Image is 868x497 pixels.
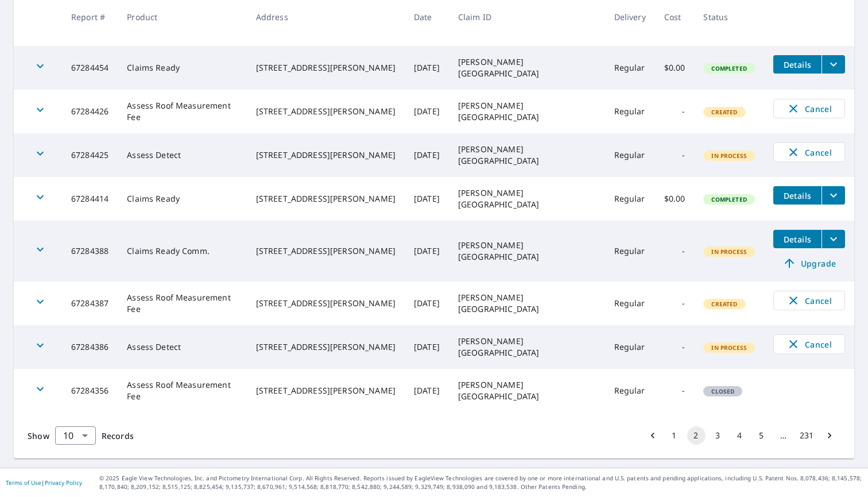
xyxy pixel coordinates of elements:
button: Cancel [773,99,845,118]
div: [STREET_ADDRESS][PERSON_NAME] [256,341,396,353]
td: [PERSON_NAME][GEOGRAPHIC_DATA] [449,221,605,282]
td: 67284356 [62,369,118,413]
td: - [655,221,695,282]
div: [STREET_ADDRESS][PERSON_NAME] [256,62,396,74]
span: Cancel [785,102,833,115]
td: Regular [605,90,655,133]
button: Go to page 3 [709,426,727,445]
span: Cancel [785,145,833,159]
td: 67284425 [62,133,118,177]
td: Regular [605,282,655,325]
span: Created [704,300,744,308]
td: Regular [605,177,655,221]
button: Go to page 1 [665,426,684,445]
div: 10 [55,419,96,452]
span: Upgrade [780,256,838,270]
td: $0.00 [655,46,695,90]
td: Regular [605,369,655,413]
span: Show [28,430,49,441]
td: [PERSON_NAME][GEOGRAPHIC_DATA] [449,46,605,90]
span: Cancel [785,294,833,307]
p: | [6,479,82,486]
span: In Process [704,248,754,256]
td: Assess Detect [118,133,246,177]
a: Upgrade [773,254,845,272]
td: 67284387 [62,282,118,325]
div: [STREET_ADDRESS][PERSON_NAME] [256,149,396,161]
div: [STREET_ADDRESS][PERSON_NAME] [256,385,396,396]
td: Assess Roof Measurement Fee [118,90,246,133]
button: Go to next page [820,426,839,445]
td: 67284388 [62,221,118,282]
span: Closed [704,387,741,395]
td: Claims Ready Comm. [118,221,246,282]
button: Cancel [773,334,845,354]
td: Assess Roof Measurement Fee [118,369,246,413]
span: Created [704,108,744,116]
button: Go to page 5 [753,426,771,445]
td: Assess Roof Measurement Fee [118,282,246,325]
td: [DATE] [405,325,449,369]
button: Cancel [773,291,845,310]
span: Completed [704,64,753,72]
td: [PERSON_NAME][GEOGRAPHIC_DATA] [449,325,605,369]
td: [DATE] [405,90,449,133]
a: Privacy Policy [45,479,82,487]
td: - [655,325,695,369]
button: detailsBtn-67284414 [773,186,821,205]
span: In Process [704,152,754,160]
td: - [655,90,695,133]
td: Claims Ready [118,46,246,90]
nav: pagination navigation [642,426,840,445]
td: Assess Detect [118,325,246,369]
button: detailsBtn-67284388 [773,230,821,248]
button: Go to page 231 [796,426,817,445]
p: © 2025 Eagle View Technologies, Inc. and Pictometry International Corp. All Rights Reserved. Repo... [99,474,862,491]
td: Regular [605,325,655,369]
span: Details [780,59,815,70]
td: Claims Ready [118,177,246,221]
td: [PERSON_NAME][GEOGRAPHIC_DATA] [449,90,605,133]
span: Records [102,430,134,441]
span: Details [780,234,815,245]
td: 67284414 [62,177,118,221]
td: $0.00 [655,177,695,221]
td: [PERSON_NAME][GEOGRAPHIC_DATA] [449,369,605,413]
td: [PERSON_NAME][GEOGRAPHIC_DATA] [449,133,605,177]
div: [STREET_ADDRESS][PERSON_NAME] [256,193,396,205]
td: Regular [605,133,655,177]
td: [DATE] [405,221,449,282]
td: [DATE] [405,133,449,177]
button: page 2 [687,426,706,445]
button: Cancel [773,142,845,162]
td: - [655,282,695,325]
span: Cancel [785,337,833,351]
div: [STREET_ADDRESS][PERSON_NAME] [256,298,396,309]
td: [DATE] [405,369,449,413]
button: filesDropdownBtn-67284454 [821,55,845,74]
td: 67284386 [62,325,118,369]
span: In Process [704,344,754,352]
div: Show 10 records [55,426,96,445]
button: filesDropdownBtn-67284414 [821,186,845,205]
div: [STREET_ADDRESS][PERSON_NAME] [256,245,396,257]
td: - [655,369,695,413]
td: [DATE] [405,46,449,90]
a: Terms of Use [6,479,41,487]
button: Go to previous page [644,426,662,445]
td: [DATE] [405,282,449,325]
span: Completed [704,195,753,203]
td: Regular [605,46,655,90]
button: Go to page 4 [731,426,749,445]
div: … [774,430,793,441]
td: [PERSON_NAME][GEOGRAPHIC_DATA] [449,282,605,325]
button: detailsBtn-67284454 [773,55,821,74]
td: - [655,133,695,177]
td: Regular [605,221,655,282]
td: [PERSON_NAME][GEOGRAPHIC_DATA] [449,177,605,221]
td: 67284426 [62,90,118,133]
div: [STREET_ADDRESS][PERSON_NAME] [256,106,396,117]
td: 67284454 [62,46,118,90]
td: [DATE] [405,177,449,221]
span: Details [780,190,815,201]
